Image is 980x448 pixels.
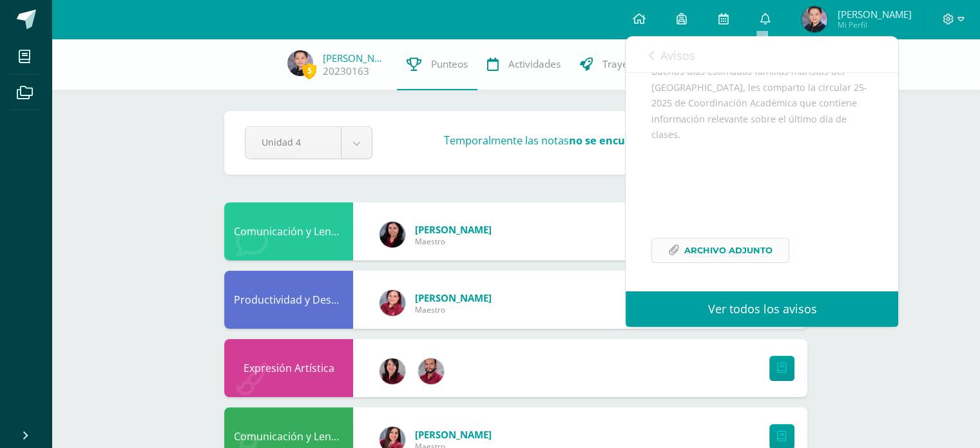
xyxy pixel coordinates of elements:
[380,222,405,248] img: 030cf6d1fed455623d8c5a01b243cf82.png
[415,223,492,236] span: [PERSON_NAME]
[415,291,492,304] span: [PERSON_NAME]
[415,304,492,315] span: Maestro
[415,236,492,247] span: Maestro
[837,19,911,30] span: Mi Perfil
[224,339,353,397] div: Expresión Artística
[224,271,353,329] div: Productividad y Desarrollo
[684,239,773,262] span: Archivo Adjunto
[802,6,827,32] img: 0f56eb06ef54ae25af108a655660cb57.png
[444,133,725,148] h3: Temporalmente las notas .
[302,63,316,79] span: 5
[569,133,723,148] strong: no se encuentran disponibles
[287,50,313,76] img: 0f56eb06ef54ae25af108a655660cb57.png
[837,8,911,21] span: [PERSON_NAME]
[651,238,789,263] a: Archivo Adjunto
[262,127,325,157] span: Unidad 4
[224,202,353,260] div: Comunicación y Lenguaje,Idioma Extranjero,Inglés
[602,57,654,71] span: Trayectoria
[508,57,561,71] span: Actividades
[418,358,444,384] img: 5d51c81de9bbb3fffc4019618d736967.png
[626,291,898,327] a: Ver todos los avisos
[323,64,369,78] a: 20230163
[570,39,664,90] a: Trayectoria
[245,127,372,159] a: Unidad 4
[380,358,405,384] img: 97d0c8fa0986aa0795e6411a21920e60.png
[323,52,387,64] a: [PERSON_NAME]
[660,48,695,63] span: Avisos
[415,428,492,441] span: [PERSON_NAME]
[651,64,872,278] div: Buenos días estimadas familias maristas del [GEOGRAPHIC_DATA], les comparto la circular 25-2025 d...
[431,57,468,71] span: Punteos
[380,290,405,316] img: 258f2c28770a8c8efa47561a5b85f558.png
[477,39,570,90] a: Actividades
[397,39,477,90] a: Punteos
